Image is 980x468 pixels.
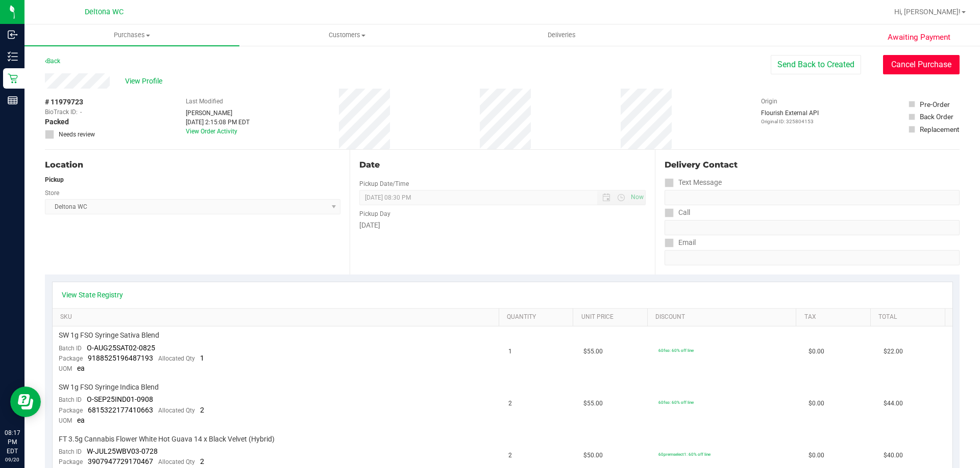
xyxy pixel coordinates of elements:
span: Customers [240,31,454,40]
span: 1 [508,347,512,356]
span: Allocated Qty [158,458,195,465]
span: View Profile [125,76,166,87]
span: ea [77,416,85,424]
span: Allocated Qty [158,355,195,362]
div: [DATE] 2:15:08 PM EDT [186,118,250,127]
span: Allocated Qty [158,407,195,414]
span: # 11979723 [45,97,83,107]
span: 6815322177410663 [88,406,153,414]
span: 2 [200,406,204,414]
p: 08:17 PM EDT [5,428,20,456]
span: O-AUG25SAT02-0825 [87,344,155,352]
span: 60premselect1: 60% off line [658,452,710,457]
inline-svg: Retail [8,73,18,84]
a: Quantity [507,313,569,321]
div: Replacement [920,124,959,134]
span: Purchases [24,31,239,40]
div: Back Order [920,112,953,122]
button: Send Back to Created [771,55,861,74]
span: $44.00 [884,399,903,408]
label: Store [45,188,59,198]
span: $40.00 [884,451,903,460]
span: Deltona WC [85,8,124,16]
span: $22.00 [884,347,903,356]
div: Date [359,159,645,171]
input: Format: (999) 999-9999 [665,220,960,235]
label: Last Modified [186,97,223,106]
span: 1 [200,354,204,362]
span: Batch ID [59,448,82,455]
span: Hi, [PERSON_NAME]! [894,8,961,16]
p: Original ID: 325804153 [761,118,819,125]
span: $55.00 [583,347,603,356]
span: Needs review [59,130,95,139]
a: Customers [239,24,454,46]
label: Pickup Day [359,209,390,218]
span: 3907947729170467 [88,457,153,465]
span: Package [59,407,83,414]
span: O-SEP25IND01-0908 [87,395,153,403]
span: 60fso: 60% off line [658,348,694,353]
label: Email [665,235,696,250]
a: View Order Activity [186,128,237,135]
div: Pre-Order [920,99,950,109]
span: BioTrack ID: [45,107,78,117]
span: Awaiting Payment [888,32,950,43]
span: FT 3.5g Cannabis Flower White Hot Guava 14 x Black Velvet (Hybrid) [59,434,275,444]
span: $0.00 [808,451,824,460]
a: Back [45,58,60,65]
span: Batch ID [59,345,82,352]
button: Cancel Purchase [883,55,960,74]
span: 60fso: 60% off line [658,400,694,405]
span: 2 [200,457,204,465]
span: $0.00 [808,399,824,408]
label: Origin [761,97,777,106]
span: 9188525196487193 [88,354,153,362]
span: $50.00 [583,451,603,460]
a: Unit Price [581,313,644,321]
a: View State Registry [62,290,123,300]
p: 09/20 [5,456,20,463]
strong: Pickup [45,176,64,183]
span: Deliveries [534,31,590,40]
span: Package [59,458,83,465]
div: Flourish External API [761,108,819,125]
span: Batch ID [59,396,82,403]
iframe: Resource center [10,387,41,417]
label: Call [665,205,690,220]
a: Tax [804,313,867,321]
span: SW 1g FSO Syringe Sativa Blend [59,331,159,340]
div: [DATE] [359,220,645,231]
a: Purchases [24,24,239,46]
label: Text Message [665,175,722,190]
div: [PERSON_NAME] [186,108,250,118]
inline-svg: Inventory [8,51,18,62]
inline-svg: Reports [8,95,18,105]
div: Location [45,159,340,171]
span: 2 [508,399,512,408]
input: Format: (999) 999-9999 [665,190,960,205]
span: SW 1g FSO Syringe Indica Blend [59,382,159,392]
div: Delivery Contact [665,159,960,171]
span: 2 [508,451,512,460]
span: - [80,107,82,117]
a: Total [878,313,941,321]
span: W-JUL25WBV03-0728 [87,447,158,455]
span: $0.00 [808,347,824,356]
a: SKU [60,313,495,321]
span: ea [77,364,85,372]
inline-svg: Inbound [8,30,18,40]
label: Pickup Date/Time [359,179,409,188]
span: Packed [45,117,69,127]
span: Package [59,355,83,362]
a: Discount [655,313,792,321]
a: Deliveries [454,24,669,46]
span: UOM [59,365,72,372]
span: $55.00 [583,399,603,408]
span: UOM [59,417,72,424]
